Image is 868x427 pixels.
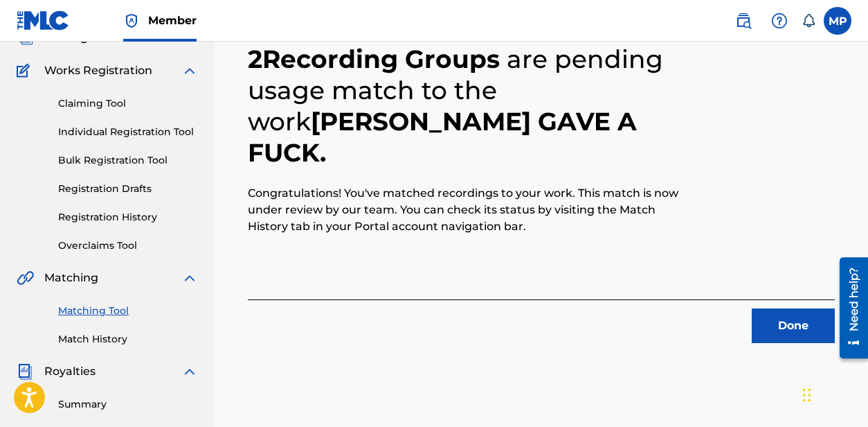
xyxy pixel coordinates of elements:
[123,12,140,29] img: Top Rightsholder
[58,210,198,225] a: Registration History
[181,62,198,79] img: expand
[44,270,98,286] span: Matching
[58,125,198,139] a: Individual Registration Tool
[248,44,663,137] span: are pending usage match to the work
[824,7,851,35] div: User Menu
[248,44,688,168] h2: 2 Recording Groups [PERSON_NAME] GAVE A FUCK .
[181,363,198,380] img: expand
[766,7,793,35] div: Help
[730,7,757,35] a: Public Search
[735,12,752,29] img: search
[181,270,198,286] img: expand
[44,363,96,380] span: Royalties
[58,304,198,318] a: Matching Tool
[17,270,34,286] img: Matching
[802,14,815,28] div: Notifications
[17,10,70,31] img: MLC Logo
[799,360,868,427] iframe: Chat Widget
[17,62,35,79] img: Works Registration
[44,62,152,79] span: Works Registration
[58,238,198,253] a: Overclaims Tool
[58,182,198,196] a: Registration Drafts
[17,29,88,46] a: CatalogCatalog
[58,397,198,412] a: Summary
[17,363,33,380] img: Royalties
[829,252,868,363] iframe: Resource Center
[771,12,788,29] img: help
[752,308,835,343] button: Done
[58,153,198,168] a: Bulk Registration Tool
[803,374,811,416] div: Drag
[58,96,198,111] a: Claiming Tool
[58,332,198,347] a: Match History
[248,185,688,235] p: Congratulations! You've matched recordings to your work. This match is now under review by our te...
[148,12,197,28] span: Member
